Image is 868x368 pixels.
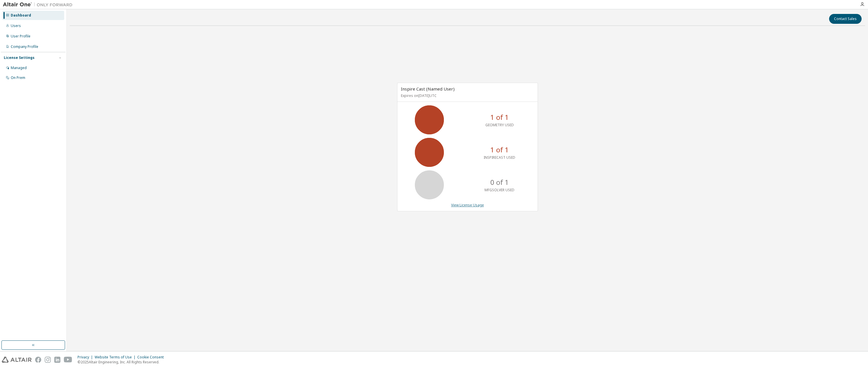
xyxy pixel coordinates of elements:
div: Company Profile [11,44,38,49]
div: License Settings [4,55,35,60]
div: Website Terms of Use [95,355,137,360]
span: Inspire Cast (Named User) [401,86,455,92]
div: Managed [11,66,27,70]
div: Dashboard [11,13,31,18]
a: View License Usage [451,203,484,208]
p: INSPIRECAST USED [484,155,515,160]
img: Altair One [3,2,75,8]
p: MFGSOLVER USED [485,187,514,192]
div: User Profile [11,34,30,39]
div: On Prem [11,75,25,80]
button: Contact Sales [829,14,862,24]
img: altair_logo.svg [2,357,32,363]
div: Cookie Consent [137,355,167,360]
p: Expires on [DATE] UTC [401,93,533,98]
img: linkedin.svg [54,357,60,363]
p: 0 of 1 [490,177,509,187]
p: 1 of 1 [490,145,509,155]
img: facebook.svg [35,357,41,363]
p: 1 of 1 [490,112,509,122]
p: GEOMETRY USED [485,122,514,127]
p: © 2025 Altair Engineering, Inc. All Rights Reserved. [78,360,167,365]
div: Users [11,24,21,28]
div: Privacy [78,355,95,360]
img: instagram.svg [45,357,51,363]
img: youtube.svg [64,357,72,363]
